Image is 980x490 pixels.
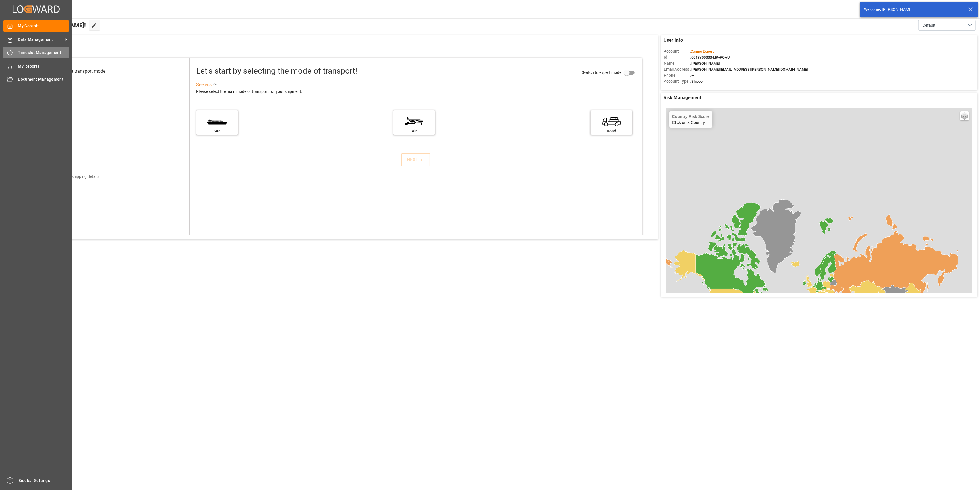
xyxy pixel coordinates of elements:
h4: Country Risk Score [672,114,710,119]
span: Id [664,54,690,60]
div: Add shipping details [63,174,99,180]
span: Compo Expert [691,49,714,53]
span: My Reports [18,63,69,69]
span: Account Type [664,78,690,84]
div: Let's start by selecting the mode of transport! [196,65,357,77]
span: : Shipper [690,79,704,84]
span: Document Management [18,76,69,82]
div: Click on a Country [672,114,710,125]
div: NEXT [407,156,424,163]
span: Account [664,48,690,54]
a: My Reports [3,60,69,72]
span: Email Address [664,66,690,72]
span: User Info [664,37,683,44]
a: My Cockpit [3,20,69,32]
span: Name [664,60,690,66]
span: Switch to expert mode [582,70,621,74]
a: Timeslot Management [3,47,69,58]
button: NEXT [401,153,430,166]
div: Air [396,128,432,134]
span: Default [923,22,935,28]
span: Risk Management [664,94,701,101]
div: Welcome, [PERSON_NAME] [864,7,963,13]
span: Phone [664,72,690,78]
div: See less [196,81,212,88]
a: Layers [960,111,969,120]
a: Document Management [3,74,69,85]
span: Data Management [18,36,63,43]
div: Sea [199,128,235,134]
div: Road [594,128,629,134]
span: Timeslot Management [18,50,69,56]
span: Sidebar Settings [19,478,70,484]
span: My Cockpit [18,23,69,29]
span: : [PERSON_NAME][EMAIL_ADDRESS][PERSON_NAME][DOMAIN_NAME] [690,67,808,72]
button: open menu [918,20,976,31]
span: : [PERSON_NAME] [690,61,720,66]
span: : — [690,73,694,78]
div: Select transport mode [61,68,105,75]
span: Hello [PERSON_NAME]! [24,20,86,31]
span: : [690,49,714,53]
div: Please select the main mode of transport for your shipment. [196,88,638,95]
span: : 0019Y000004dKyPQAU [690,55,730,59]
